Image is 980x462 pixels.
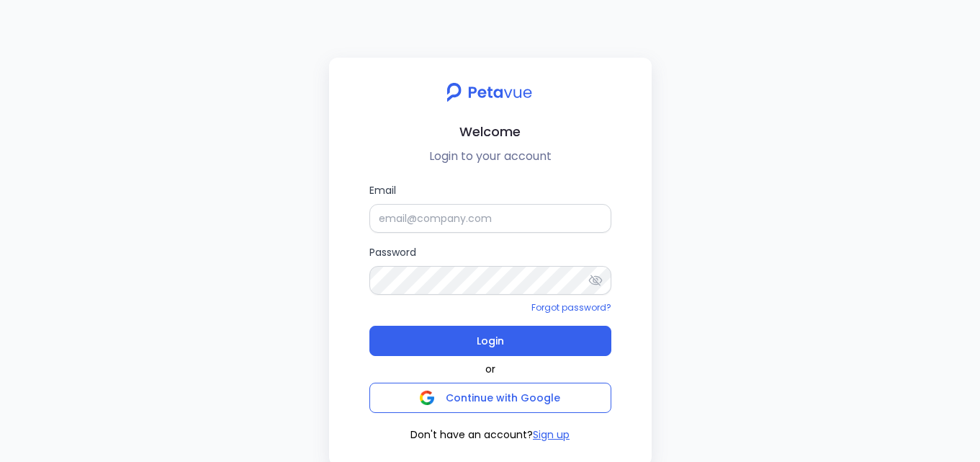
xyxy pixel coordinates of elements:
[477,331,504,351] span: Login
[341,148,640,165] p: Login to your account
[369,204,611,233] input: Email
[531,301,611,314] a: Forgot password?
[410,427,533,443] span: Don't have an account?
[369,182,611,233] label: Email
[485,362,495,377] span: or
[341,121,640,142] h2: Welcome
[369,326,611,356] button: Login
[438,75,542,110] img: petavue logo
[369,266,611,295] input: Password
[446,391,560,405] span: Continue with Google
[369,383,611,413] button: Continue with Google
[369,244,611,295] label: Password
[533,427,570,443] button: Sign up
